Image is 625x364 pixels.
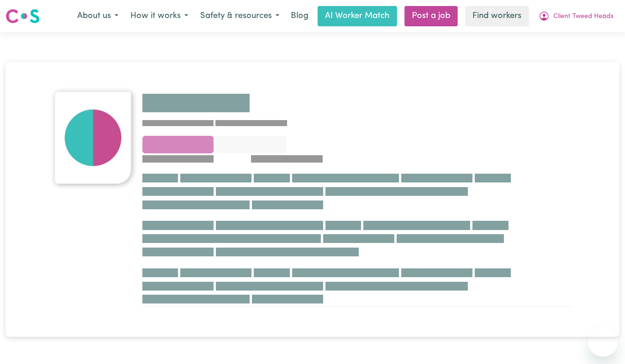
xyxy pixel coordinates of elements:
[588,327,618,357] iframe: Button to launch messaging window
[318,6,397,26] a: AI Worker Match
[6,8,40,24] img: Careseekers logo
[285,6,314,26] a: Blog
[6,6,40,27] a: Careseekers logo
[194,6,285,26] button: Safety & resources
[533,6,619,26] button: My Account
[465,6,529,26] a: Find workers
[124,6,194,26] button: How it works
[404,6,458,26] a: Post a job
[71,6,124,26] button: About us
[553,12,613,22] span: Client Tweed Heads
